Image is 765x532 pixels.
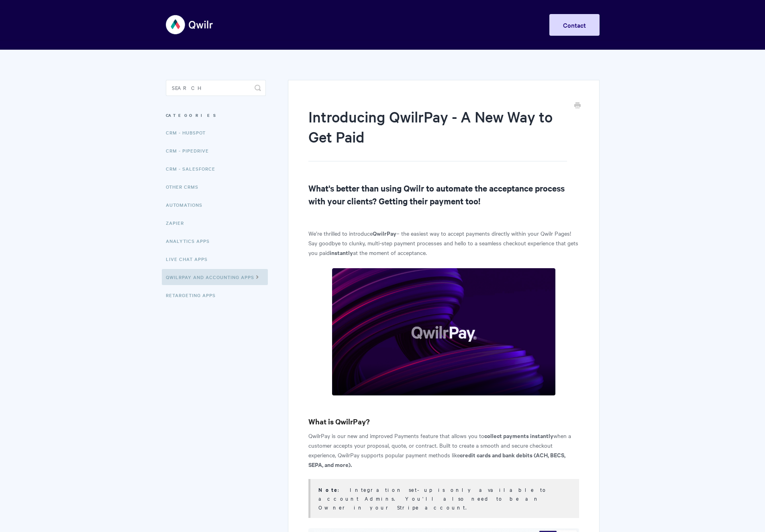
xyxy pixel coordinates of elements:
[484,431,553,440] strong: collect payments instantly
[166,233,216,249] a: Analytics Apps
[166,80,266,96] input: Search
[166,215,190,231] a: Zapier
[166,251,214,267] a: Live Chat Apps
[332,268,556,396] img: file-eKtnbNNAQu.png
[166,124,212,141] a: CRM - HubSpot
[308,106,567,161] h1: Introducing QwilrPay - A New Way to Get Paid
[308,431,579,469] p: QwilrPay is our new and improved Payments feature that allows you to when a customer accepts your...
[166,10,214,40] img: Qwilr Help Center
[373,229,396,237] strong: QwilrPay
[308,416,579,427] h3: What is QwilrPay?
[166,179,204,195] a: Other CRMs
[166,161,221,177] a: CRM - Salesforce
[330,248,353,257] strong: instantly
[574,102,581,110] a: Print this Article
[549,14,600,36] a: Contact
[166,197,208,213] a: Automations
[318,485,569,512] div: : Integration set-up is only available to account Admins. You'll also need to be an Owner in your...
[166,287,222,303] a: Retargeting Apps
[162,269,268,285] a: QwilrPay and Accounting Apps
[166,143,215,159] a: CRM - Pipedrive
[308,228,579,257] p: We’re thrilled to introduce – the easiest way to accept payments directly within your Qwilr Pages...
[318,486,338,493] b: Note
[308,181,579,207] h2: What's better than using Qwilr to automate the acceptance process with your clients? Getting thei...
[166,108,266,122] h3: Categories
